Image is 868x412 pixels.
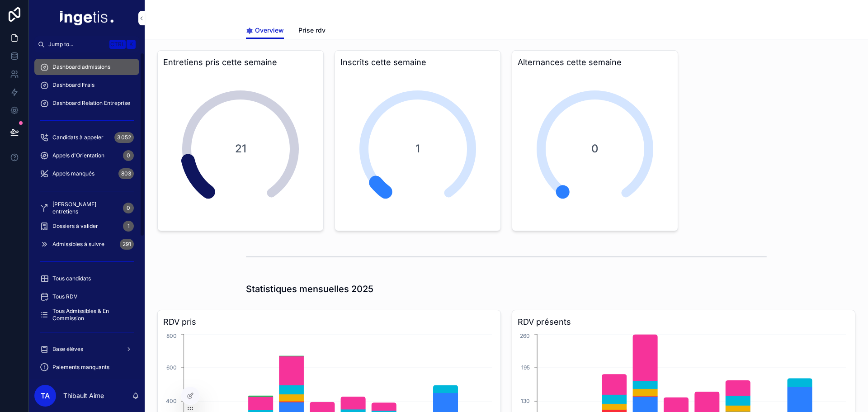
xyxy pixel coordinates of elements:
[52,275,91,282] span: Tous candidats
[48,41,106,48] span: Jump to...
[163,316,495,328] h3: RDV pris
[29,52,145,379] div: scrollable content
[52,346,83,353] span: Base élèves
[52,223,98,230] span: Dossiers à valider
[521,398,530,404] tspan: 130
[118,168,134,179] div: 803
[34,36,139,52] button: Jump to...CtrlK
[246,22,284,39] a: Overview
[521,364,530,371] tspan: 195
[52,201,119,215] span: [PERSON_NAME] entretiens
[123,150,134,161] div: 0
[34,359,139,375] a: Paiements manquants
[52,170,94,177] span: Appels manqués
[114,132,134,143] div: 3 052
[340,56,495,69] h3: Inscrits cette semaine
[123,221,134,232] div: 1
[34,95,139,111] a: Dashboard Relation Entreprise
[52,308,130,322] span: Tous Admissibles & En Commission
[518,316,849,328] h3: RDV présents
[298,26,325,35] span: Prise rdv
[52,152,104,159] span: Appels d'Orientation
[120,239,134,250] div: 291
[34,341,139,357] a: Base élèves
[41,390,50,401] span: TA
[52,81,94,89] span: Dashboard Frais
[34,59,139,75] a: Dashboard admissions
[52,241,104,248] span: Admissibles à suivre
[52,293,77,300] span: Tous RDV
[34,307,139,323] a: Tous Admissibles & En Commission
[298,22,325,40] a: Prise rdv
[123,203,134,213] div: 0
[60,11,113,25] img: App logo
[34,200,139,216] a: [PERSON_NAME] entretiens0
[52,63,110,71] span: Dashboard admissions
[52,364,109,371] span: Paiements manquants
[34,129,139,146] a: Candidats à appeler3 052
[34,270,139,287] a: Tous candidats
[166,398,177,404] tspan: 400
[63,391,104,400] p: Thibault Aime
[210,142,271,156] span: 21
[109,40,126,49] span: Ctrl
[387,142,448,156] span: 1
[564,142,626,156] span: 0
[255,26,284,35] span: Overview
[166,364,177,371] tspan: 600
[52,99,130,107] span: Dashboard Relation Entreprise
[34,289,139,305] a: Tous RDV
[34,218,139,234] a: Dossiers à valider1
[166,332,177,339] tspan: 800
[520,332,530,339] tspan: 260
[34,236,139,252] a: Admissibles à suivre291
[34,77,139,93] a: Dashboard Frais
[127,41,135,48] span: K
[518,56,672,69] h3: Alternances cette semaine
[246,283,373,295] h1: Statistiques mensuelles 2025
[52,134,104,141] span: Candidats à appeler
[163,56,318,69] h3: Entretiens pris cette semaine
[34,166,139,182] a: Appels manqués803
[34,147,139,164] a: Appels d'Orientation0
